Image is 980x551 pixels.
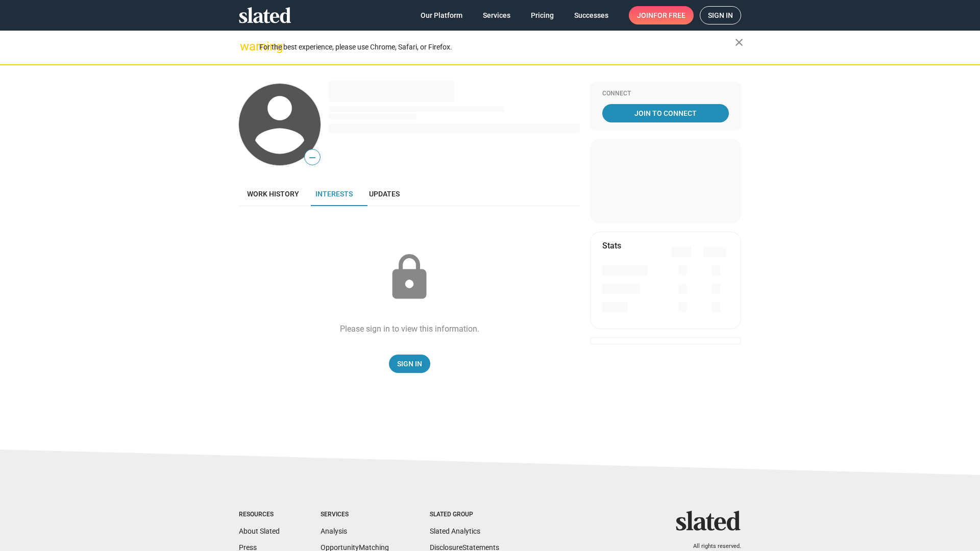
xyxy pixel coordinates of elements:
[602,104,729,122] a: Join To Connect
[369,190,400,198] span: Updates
[602,90,729,98] div: Connect
[637,6,685,24] span: Join
[421,6,462,24] span: Our Platform
[239,527,280,535] a: About Slated
[700,6,741,24] a: Sign in
[361,182,408,206] a: Updates
[430,527,480,535] a: Slated Analytics
[483,6,510,24] span: Services
[247,190,299,198] span: Work history
[397,355,422,373] span: Sign In
[523,6,562,24] a: Pricing
[531,6,554,24] span: Pricing
[239,182,307,206] a: Work history
[315,190,353,198] span: Interests
[259,40,735,54] div: For the best experience, please use Chrome, Safari, or Firefox.
[708,7,733,24] span: Sign in
[239,511,280,519] div: Resources
[384,252,435,303] mat-icon: lock
[475,6,519,24] a: Services
[430,511,499,519] div: Slated Group
[602,240,621,251] mat-card-title: Stats
[321,511,389,519] div: Services
[604,104,727,122] span: Join To Connect
[240,40,252,53] mat-icon: warning
[321,527,347,535] a: Analysis
[307,182,361,206] a: Interests
[566,6,617,24] a: Successes
[574,6,608,24] span: Successes
[653,6,685,24] span: for free
[305,151,320,164] span: —
[733,36,745,48] mat-icon: close
[389,355,430,373] a: Sign In
[340,323,479,334] div: Please sign in to view this information.
[412,6,471,24] a: Our Platform
[629,6,694,24] a: Joinfor free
